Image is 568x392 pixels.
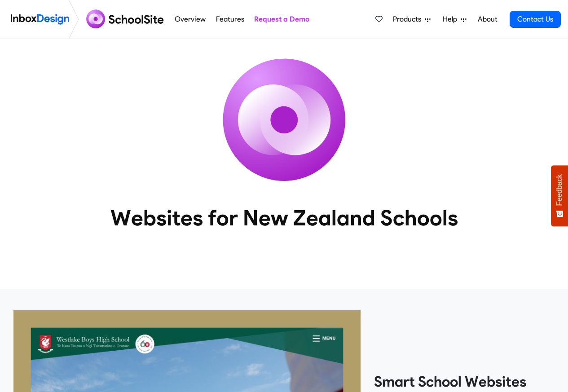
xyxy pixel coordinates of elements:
[203,39,365,201] img: icon_schoolsite.svg
[475,10,500,28] a: About
[555,174,564,206] span: Feedback
[213,10,247,28] a: Features
[389,10,434,28] a: Products
[374,373,555,391] heading: Smart School Websites
[439,10,470,28] a: Help
[251,10,312,28] a: Request a Demo
[393,14,425,25] span: Products
[172,10,208,28] a: Overview
[551,165,568,226] button: Feedback - Show survey
[510,11,561,28] a: Contact Us
[83,9,170,30] img: schoolsite logo
[443,14,461,25] span: Help
[71,204,498,231] heading: Websites for New Zealand Schools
